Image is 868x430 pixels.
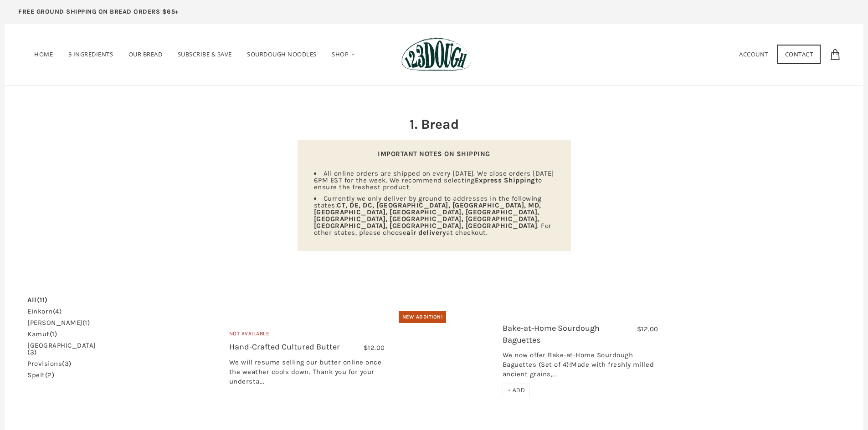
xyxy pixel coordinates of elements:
strong: Express Shipping [475,176,535,184]
a: [PERSON_NAME](1) [27,319,90,326]
a: Shop [325,38,363,71]
span: (3) [27,348,37,356]
div: We will resume selling our butter online once the weather cools down. Thank you for your understa... [229,358,385,391]
strong: air delivery [406,228,446,237]
span: (11) [37,296,48,304]
div: + ADD [503,384,530,397]
p: FREE GROUND SHIPPING ON BREAD ORDERS $65+ [18,7,179,17]
a: Our Bread [122,38,169,71]
span: Subscribe & Save [178,50,232,58]
h2: 1. Bread [298,115,571,134]
span: (3) [62,359,72,368]
a: Subscribe & Save [171,38,239,71]
a: Contact [777,45,821,64]
a: provisions(3) [27,360,72,367]
a: Home [27,38,60,71]
span: Currently we only deliver by ground to addresses in the following states: . For other states, ple... [314,194,552,237]
span: (2) [45,371,55,379]
div: New Addition! [399,311,447,323]
a: FREE GROUND SHIPPING ON BREAD ORDERS $65+ [5,5,193,24]
a: einkorn(4) [27,308,62,315]
strong: IMPORTANT NOTES ON SHIPPING [378,150,490,158]
strong: CT, DE, DC, [GEOGRAPHIC_DATA], [GEOGRAPHIC_DATA], MD, [GEOGRAPHIC_DATA], [GEOGRAPHIC_DATA], [GEOG... [314,201,541,230]
span: $12.00 [364,344,385,352]
a: Bake-at-Home Sourdough Baguettes [399,311,496,409]
a: 3 Ingredients [62,38,120,71]
span: (4) [53,307,62,315]
a: SOURDOUGH NOODLES [240,38,324,71]
span: + ADD [508,386,525,394]
span: All online orders are shipped on every [DATE]. We close orders [DATE] 6PM EST for the week. We re... [314,169,554,191]
a: [GEOGRAPHIC_DATA](3) [27,342,96,356]
a: spelt(2) [27,372,54,379]
img: 123Dough Bakery [401,37,471,71]
span: Our Bread [128,50,163,58]
span: Shop [332,50,349,58]
nav: Primary [27,38,363,71]
a: Account [739,50,768,58]
a: All(11) [27,297,48,304]
span: SOURDOUGH NOODLES [247,50,317,58]
span: $12.00 [637,325,658,333]
a: Bake-at-Home Sourdough Baguettes [503,323,600,344]
span: (1) [82,319,90,327]
a: kamut(1) [27,331,57,338]
span: (1) [50,330,57,338]
div: We now offer Bake-at-Home Sourdough Baguettes (Set of 4)!Made with freshly milled ancient grains,... [503,350,658,384]
a: Hand-Crafted Cultured Butter [229,342,340,352]
div: Not Available [229,329,385,342]
span: 3 Ingredients [68,50,113,58]
span: Home [34,50,53,58]
a: Hand-Crafted Cultured Butter [125,297,222,423]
